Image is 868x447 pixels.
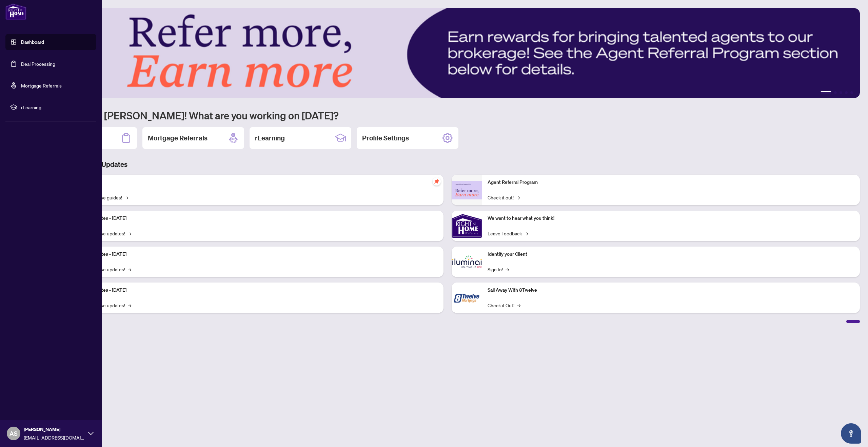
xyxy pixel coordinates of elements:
[21,39,44,45] a: Dashboard
[125,194,128,201] span: →
[516,194,520,201] span: →
[128,302,131,309] span: →
[452,283,482,313] img: Sail Away With 8Twelve
[488,287,854,294] p: Sail Away With 8Twelve
[517,302,520,309] span: →
[5,3,26,20] img: logo
[452,181,482,199] img: Agent Referral Program
[488,230,528,237] a: Leave Feedback→
[21,61,55,67] a: Deal Processing
[148,133,208,143] h2: Mortgage Referrals
[24,426,85,433] span: [PERSON_NAME]
[24,434,85,441] span: [EMAIL_ADDRESS][DOMAIN_NAME]
[71,215,438,222] p: Platform Updates - [DATE]
[128,230,131,237] span: →
[128,266,131,273] span: →
[488,215,854,222] p: We want to hear what you think!
[9,429,18,438] span: AS
[35,160,860,169] h3: Brokerage & Industry Updates
[840,91,842,94] button: 3
[452,247,482,277] img: Identify your Client
[488,266,509,273] a: Sign In!→
[850,91,853,94] button: 5
[35,8,860,98] img: Slide 0
[488,179,854,186] p: Agent Referral Program
[21,103,92,111] span: rLearning
[71,251,438,258] p: Platform Updates - [DATE]
[21,82,62,89] a: Mortgage Referrals
[834,91,837,94] button: 2
[845,91,848,94] button: 4
[488,302,520,309] a: Check it Out!→
[488,251,854,258] p: Identify your Client
[362,133,409,143] h2: Profile Settings
[452,211,482,241] img: We want to hear what you think!
[71,179,438,186] p: Self-Help
[35,109,860,122] h1: Welcome back [PERSON_NAME]! What are you working on [DATE]?
[71,287,438,294] p: Platform Updates - [DATE]
[433,177,441,186] span: pushpin
[506,266,509,273] span: →
[255,133,285,143] h2: rLearning
[841,423,861,444] button: Open asap
[488,194,520,201] a: Check it out!→
[821,91,831,94] button: 1
[525,230,528,237] span: →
